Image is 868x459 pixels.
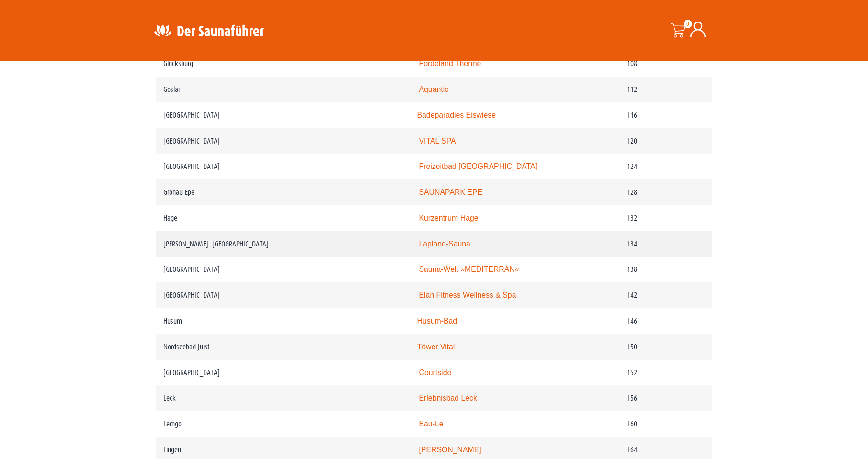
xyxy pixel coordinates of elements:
[620,411,712,437] td: 160
[419,240,470,248] a: Lapland-Sauna
[156,51,410,77] td: Glücksburg
[419,265,519,273] a: Sauna-Welt »MEDITERRAN«
[620,257,712,282] td: 138
[620,385,712,411] td: 156
[620,360,712,386] td: 152
[620,179,712,205] td: 128
[419,188,483,196] a: SAUNAPARK EPE
[419,369,452,377] a: Courtside
[156,231,410,257] td: [PERSON_NAME]. [GEOGRAPHIC_DATA]
[156,257,410,282] td: [GEOGRAPHIC_DATA]
[156,154,410,179] td: [GEOGRAPHIC_DATA]
[620,334,712,360] td: 150
[620,154,712,179] td: 124
[156,411,410,437] td: Lemgo
[620,77,712,102] td: 112
[417,111,496,119] a: Badeparadies Eiswiese
[419,446,481,454] a: [PERSON_NAME]
[620,231,712,257] td: 134
[419,291,516,299] a: Elan Fitness Wellness & Spa
[417,317,457,325] a: Husum-Bad
[419,394,477,402] a: Erlebnisbad Leck
[419,420,444,428] a: Eau-Le
[620,51,712,77] td: 108
[419,85,449,93] a: Aquantic
[419,59,481,67] a: Fördeland Therme
[156,205,410,231] td: Hage
[620,205,712,231] td: 132
[156,128,410,154] td: [GEOGRAPHIC_DATA]
[156,77,410,102] td: Goslar
[419,137,456,145] a: VITAL SPA
[620,102,712,128] td: 116
[419,162,537,170] a: Freizeitbad [GEOGRAPHIC_DATA]
[620,308,712,334] td: 146
[620,128,712,154] td: 120
[620,282,712,308] td: 142
[156,308,410,334] td: Husum
[156,282,410,308] td: [GEOGRAPHIC_DATA]
[417,343,455,351] a: Töwer Vital
[419,214,479,222] a: Kurzentrum Hage
[684,20,692,28] span: 0
[156,334,410,360] td: Nordseebad Juist
[156,179,410,205] td: Gronau-Epe
[156,385,410,411] td: Leck
[156,360,410,386] td: [GEOGRAPHIC_DATA]
[156,102,410,128] td: [GEOGRAPHIC_DATA]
